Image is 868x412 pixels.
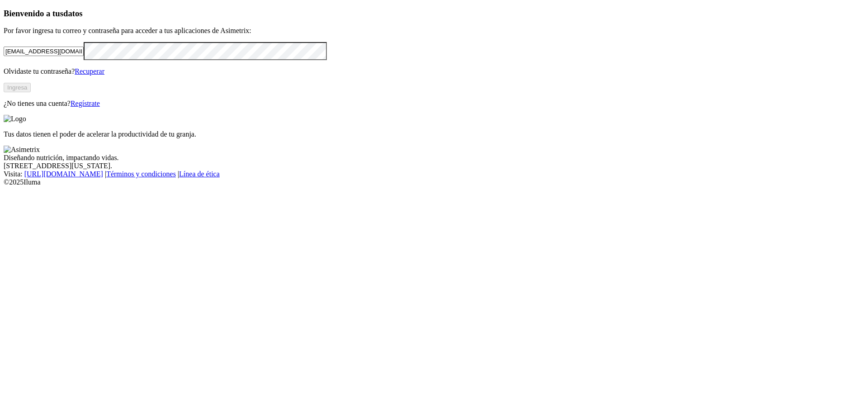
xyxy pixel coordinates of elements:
div: Visita : | | [4,170,864,178]
a: Línea de ética [179,170,220,178]
p: Olvidaste tu contraseña? [4,67,864,76]
p: Por favor ingresa tu correo y contraseña para acceder a tus aplicaciones de Asimetrix: [4,27,864,35]
div: Diseñando nutrición, impactando vidas. [4,154,864,162]
p: ¿No tienes una cuenta? [4,99,864,108]
span: datos [63,9,83,18]
a: Términos y condiciones [106,170,176,178]
input: Tu correo [4,47,84,56]
img: Logo [4,115,26,123]
p: Tus datos tienen el poder de acelerar la productividad de tu granja. [4,130,864,138]
h3: Bienvenido a tus [4,9,864,19]
div: [STREET_ADDRESS][US_STATE]. [4,162,864,170]
a: Regístrate [71,99,100,107]
button: Ingresa [4,83,31,92]
a: [URL][DOMAIN_NAME] [24,170,103,178]
img: Asimetrix [4,146,40,154]
a: Recuperar [75,67,104,75]
div: © 2025 Iluma [4,178,864,186]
